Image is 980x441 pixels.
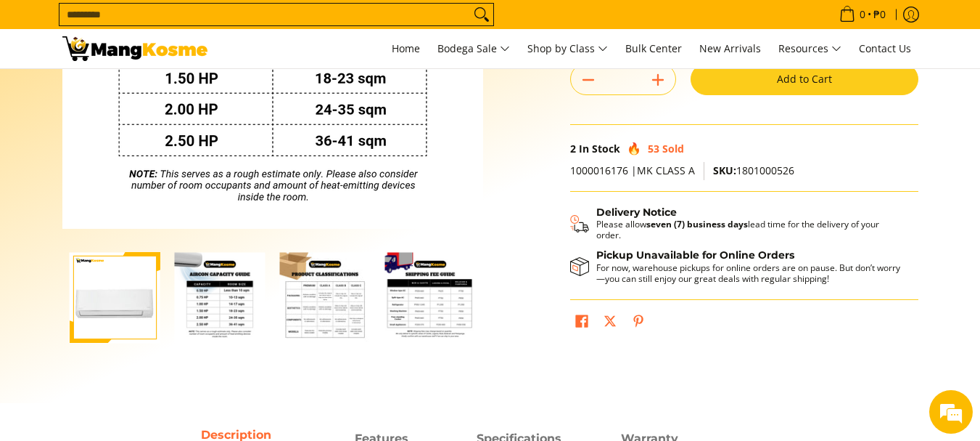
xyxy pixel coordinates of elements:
[596,248,794,262] strong: Pickup Unavailable for Online Orders
[648,142,659,155] span: 53
[520,29,615,68] a: Shop by Class
[430,29,517,68] a: Bodega Sale
[392,41,420,55] span: Home
[470,4,493,25] button: Search
[699,41,761,55] span: New Arrivals
[628,311,648,336] a: Pin on Pinterest
[570,142,576,155] span: 2
[691,63,918,95] button: Add to Cart
[222,29,918,68] nav: Main Menu
[771,29,849,68] a: Resources
[692,29,768,68] a: New Arrivals
[527,40,608,58] span: Shop by Class
[713,163,736,177] span: SKU:
[641,68,675,92] button: Add
[570,163,695,177] span: 1000016176 |MK CLASS A
[625,41,682,55] span: Bulk Center
[778,40,841,58] span: Resources
[62,36,207,61] img: Toshiba Split-Type Inverter Hi-Wall 2HP Aircon (Class A) l Mang Kosme
[385,252,476,343] img: mang-kosme-shipping-fee-guide-infographic
[571,68,606,92] button: Subtract
[175,252,265,343] img: Toshiba 2 HP New Model Split-Type Inverter Air Conditioner (Class A)-2
[662,142,684,155] span: Sold
[596,219,904,240] p: Please allow lead time for the delivery of your order.
[852,29,918,68] a: Contact Us
[238,7,273,42] div: Minimize live chat window
[7,290,276,341] textarea: Type your message and hit 'Enter'
[596,206,677,219] strong: Delivery Notice
[384,29,427,68] a: Home
[579,142,620,155] span: In Stock
[857,9,868,20] span: 0
[570,206,904,241] button: Shipping & Delivery
[859,41,911,55] span: Contact Us
[871,9,888,20] span: ₱0
[596,262,904,284] p: For now, warehouse pickups for online orders are on pause. But don’t worry—you can still enjoy ou...
[437,40,510,58] span: Bodega Sale
[713,163,794,177] span: 1801000526
[646,218,748,230] strong: seven (7) business days
[600,311,620,336] a: Post on X
[280,252,371,343] img: Toshiba 2 HP New Model Split-Type Inverter Air Conditioner (Class A)-3
[572,311,592,336] a: Share on Facebook
[70,252,160,343] img: Toshiba 2 HP New Model Split-Type Inverter Air Conditioner (Class A)-1
[618,29,689,68] a: Bulk Center
[84,129,200,276] span: We're online!
[835,7,890,23] span: •
[75,81,244,100] div: Chat with us now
